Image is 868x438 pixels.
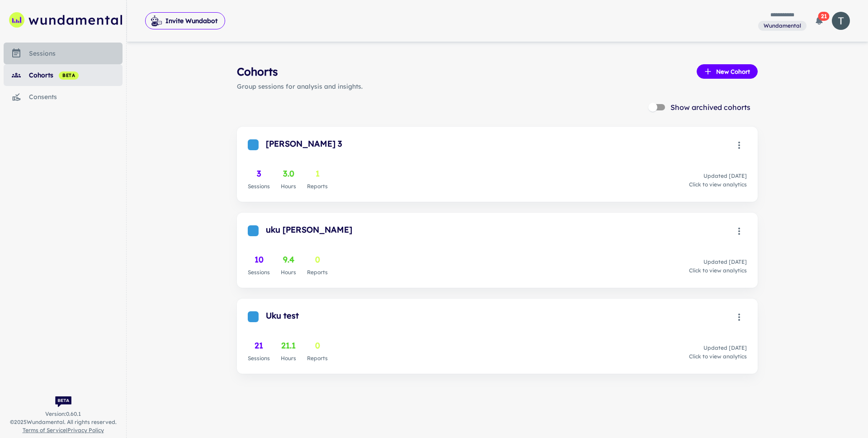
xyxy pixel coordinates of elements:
span: Reports [307,183,328,190]
h6: 0 [307,339,328,352]
span: beta [59,72,79,79]
span: Sessions [248,269,270,276]
span: Reports [307,355,328,362]
span: 21 [818,12,830,21]
div: consents [29,92,123,102]
a: Terms of Service [23,427,66,433]
span: Sessions [248,183,270,190]
span: Sessions [248,355,270,362]
button: New Cohort [697,64,758,79]
h4: Cohorts [237,63,278,80]
h6: [PERSON_NAME] 3 [266,138,342,150]
a: cohorts beta [4,64,123,86]
h6: uku [PERSON_NAME] [266,224,352,236]
h6: 21 [248,339,270,352]
span: Updated [DATE] [703,172,747,179]
h6: 3.0 [281,167,296,180]
span: Click to view analytics [689,181,747,189]
span: | [23,426,104,434]
span: You are a member of this workspace. Contact your workspace owner for assistance. [758,20,807,31]
a: consents [4,86,123,108]
span: Wundamental [760,22,805,30]
span: Invite Wundabot to record a meeting [145,12,225,30]
h6: 10 [248,253,270,266]
span: © 2025 Wundamental. All rights reserved. [10,418,117,426]
h6: 21.1 [281,339,296,352]
span: Hours [281,269,296,276]
h6: 1 [307,167,328,180]
span: Show archived cohorts [670,102,750,113]
div: cohorts [29,70,123,80]
button: Invite Wundabot [145,12,225,29]
span: Click to view analytics [689,352,747,361]
h6: Uku test [266,309,299,322]
span: Hours [281,183,296,190]
a: sessions [4,43,123,64]
h6: 3 [248,167,270,180]
div: sessions [29,48,123,58]
span: Updated [DATE] [703,258,747,265]
span: Updated [DATE] [703,344,747,351]
a: Privacy Policy [67,427,104,433]
span: Reports [307,269,328,276]
span: Version: 0.60.1 [45,410,81,418]
span: Click to view analytics [689,267,747,275]
span: Hours [281,355,296,362]
p: Group sessions for analysis and insights. [237,81,758,91]
h6: 0 [307,253,328,266]
img: photoURL [832,12,850,30]
h6: 9.4 [281,253,296,266]
button: 21 [810,12,828,30]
